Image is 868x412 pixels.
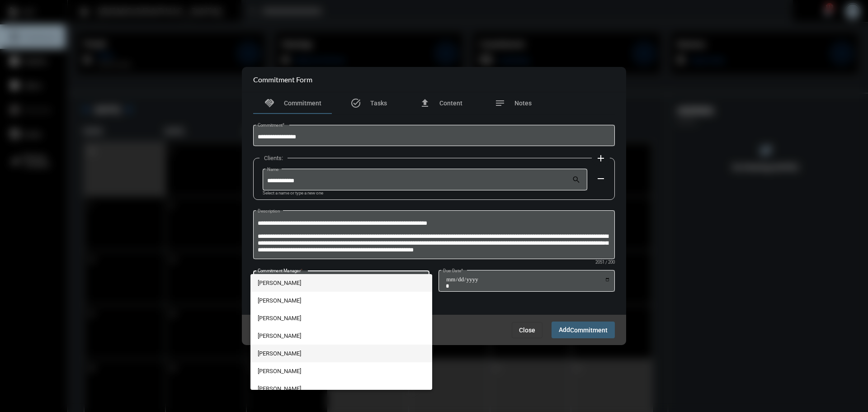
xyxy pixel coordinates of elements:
span: [PERSON_NAME] [258,327,425,345]
span: [PERSON_NAME] [258,380,425,398]
span: [PERSON_NAME] [258,309,425,327]
span: [PERSON_NAME] [258,362,425,380]
span: [PERSON_NAME] [258,274,425,292]
span: [PERSON_NAME] [258,292,425,309]
span: [PERSON_NAME] [258,345,425,362]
